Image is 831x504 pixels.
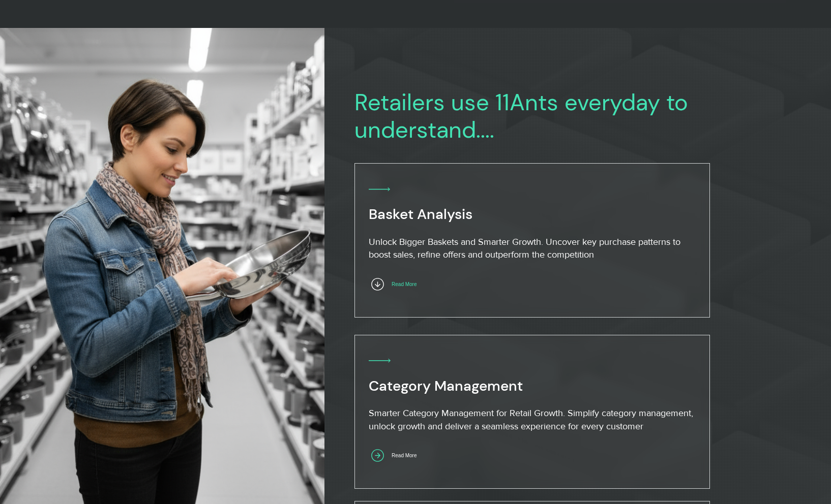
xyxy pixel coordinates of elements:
[369,446,441,466] a: Read More
[392,281,417,287] span: Read More
[369,407,695,432] p: Smarter Category Management for Retail Growth. Simplify category management, unlock growth and de...
[369,236,695,261] p: Unlock Bigger Baskets and Smarter Growth. Uncover key purchase patterns to boost sales, refine of...
[369,376,523,395] span: Category Management
[369,205,472,224] span: Basket Analysis
[369,274,441,294] a: Read More
[392,453,417,458] span: Read More
[354,87,688,145] span: Retailers use 11Ants everyday to understand....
